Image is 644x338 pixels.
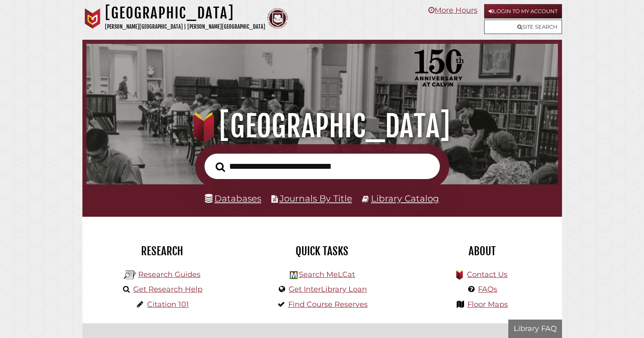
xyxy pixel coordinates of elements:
[147,300,189,309] a: Citation 101
[138,270,200,279] a: Research Guides
[289,285,367,294] a: Get InterLibrary Loan
[105,4,265,22] h1: [GEOGRAPHIC_DATA]
[124,269,136,281] img: Hekman Library Logo
[133,285,203,294] a: Get Research Help
[478,285,497,294] a: FAQs
[82,8,103,29] img: Calvin University
[280,193,352,204] a: Journals By Title
[371,193,439,204] a: Library Catalog
[428,6,478,15] a: More Hours
[467,270,507,279] a: Contact Us
[484,20,562,34] a: Site Search
[290,271,298,279] img: Hekman Library Logo
[408,244,556,258] h2: About
[299,270,355,279] a: Search MeLCat
[89,244,236,258] h2: Research
[205,193,261,204] a: Databases
[484,4,562,18] a: Login to My Account
[288,300,368,309] a: Find Course Reserves
[212,160,229,175] button: Search
[467,300,508,309] a: Floor Maps
[105,22,265,32] p: [PERSON_NAME][GEOGRAPHIC_DATA] | [PERSON_NAME][GEOGRAPHIC_DATA]
[267,8,288,29] img: Calvin Theological Seminary
[248,244,396,258] h2: Quick Tasks
[216,162,225,172] i: Search
[96,108,548,144] h1: [GEOGRAPHIC_DATA]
